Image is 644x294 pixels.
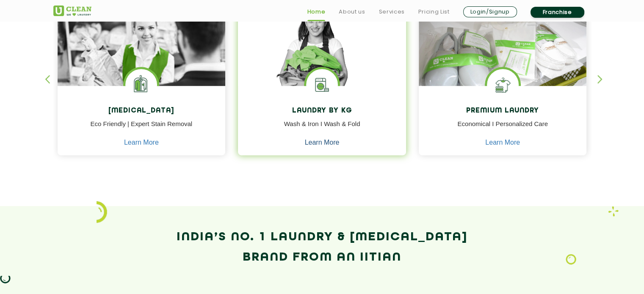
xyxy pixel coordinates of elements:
p: Economical I Personalized Care [425,119,580,138]
img: laundry washing machine [306,69,338,101]
h2: India’s No. 1 Laundry & [MEDICAL_DATA] Brand from an IITian [53,227,591,268]
a: Learn More [124,139,159,146]
a: Login/Signup [463,6,517,17]
a: Learn More [485,139,520,146]
a: Franchise [531,7,584,18]
h4: Laundry by Kg [244,107,400,115]
a: Pricing List [418,7,450,17]
a: About us [339,7,365,17]
img: UClean Laundry and Dry Cleaning [53,5,91,16]
h4: [MEDICAL_DATA] [64,107,219,115]
p: Wash & Iron I Wash & Fold [244,119,400,138]
h4: Premium Laundry [425,107,580,115]
a: Home [307,7,326,17]
img: Laundry wash and iron [608,206,619,217]
a: Learn More [305,139,340,146]
img: icon_2.png [97,201,107,223]
img: Laundry [566,254,576,265]
a: Services [379,7,404,17]
img: Shoes Cleaning [487,69,519,101]
img: Laundry Services near me [125,69,157,101]
p: Eco Friendly | Expert Stain Removal [64,119,219,138]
